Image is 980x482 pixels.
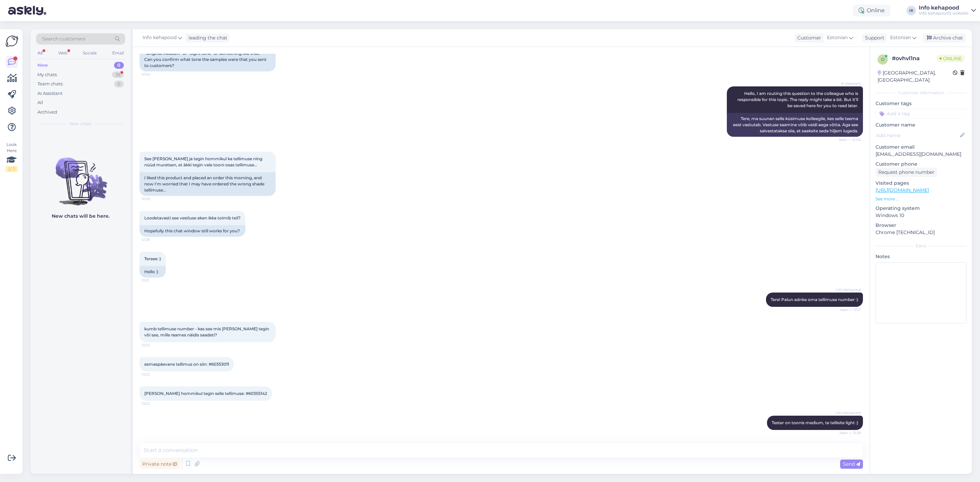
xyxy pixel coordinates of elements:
div: Info kehapood's website [919,11,968,16]
div: Online [853,4,890,17]
div: Hello :) [140,266,166,278]
p: See more ... [876,196,966,202]
div: Tere, ma suunan selle küsimuse kolleegile, kes selle teema eest vastutab. Vastuse saamine võib ve... [727,113,863,137]
span: Seen ✓ 13:21 [835,307,861,312]
span: 12:39 [142,237,167,242]
input: Add name [876,132,959,139]
span: Send [843,461,860,467]
p: Chrome [TECHNICAL_ID] [876,229,966,236]
div: Extra [876,243,966,249]
div: leading the chat [186,34,227,41]
span: 13:23 [142,401,167,406]
span: Tere! Palun adnke oma tellimuse number :) [771,297,858,302]
span: See [PERSON_NAME] ja tegin hommikul ka tellimuse ning nüüd muretsen, et äkki tegin vale tooni osa... [144,156,263,167]
span: Seen ✓ 13:28 [835,430,861,435]
span: Info kehapood [143,34,177,41]
a: [URL][DOMAIN_NAME] [876,187,929,193]
span: kumb tellimuse number - kas see mis [PERSON_NAME] tegin või see, mille raames näidis saadeti? [144,326,270,337]
p: Customer email [876,144,966,151]
div: 39 [112,71,124,78]
p: Windows 10 [876,212,966,219]
span: [PERSON_NAME] hommikul tegin selle tellimuse: #60355142 [144,391,267,396]
span: Info kehapood [835,287,861,292]
span: Seen ✓ 12:04 [835,137,861,142]
div: Request phone number [876,168,937,177]
span: 12:04 [142,72,167,77]
img: No chats [31,145,131,206]
div: Team chats [37,81,63,87]
span: Info kehapood [835,410,861,415]
span: 13:22 [142,372,167,377]
span: 13:22 [142,343,167,348]
p: Customer phone [876,161,966,168]
span: Loodetavasti see vestluse aken ikka toimib teil? [144,215,241,220]
div: 0 [114,81,124,87]
div: Customer [795,34,821,41]
div: Archived [37,109,57,116]
span: Estonian [890,34,911,41]
div: 0 [114,62,124,69]
p: Operating system [876,205,966,212]
span: o [881,57,884,62]
div: [GEOGRAPHIC_DATA], [GEOGRAPHIC_DATA] [878,69,953,84]
div: All [36,49,44,57]
span: esmaspäevane tellimus on siin: #60353011 [144,362,229,367]
div: Web [57,49,69,57]
div: Info kehapood [919,5,968,11]
div: Private note [140,460,180,469]
span: AI Assistant [835,81,861,86]
span: 13:21 [142,278,167,283]
div: All [37,99,43,106]
div: Support [862,34,884,41]
img: Askly Logo [5,35,18,48]
p: Customer tags [876,100,966,107]
span: Tester on toonis medium, te tellisite light :) [772,420,858,425]
div: I liked this product and placed an order this morning, and now I'm worried that I may have ordere... [140,172,276,196]
div: AI Assistant [37,90,63,97]
p: New chats will be here. [52,213,110,220]
div: Email [111,49,125,57]
div: Customer information [876,90,966,96]
span: Online [937,55,964,62]
a: Info kehapoodInfo kehapood's website [919,5,976,16]
span: 12:05 [142,196,167,201]
span: Estonian [827,34,848,41]
span: New chats [70,121,92,127]
div: Archive chat [923,33,966,43]
div: 2 / 3 [5,166,18,172]
div: Socials [81,49,98,57]
p: Browser [876,222,966,229]
input: Add a tag [876,109,966,119]
p: [EMAIL_ADDRESS][DOMAIN_NAME] [876,151,966,158]
div: My chats [37,71,57,78]
p: Customer name [876,121,966,129]
div: Look Here [5,142,18,172]
span: Tereee :) [144,256,161,261]
div: IK [906,6,916,15]
span: Hello, I am routing this question to the colleague who is responsible for this topic. The reply m... [737,91,859,108]
span: Search customers [42,35,85,43]
div: Hopefully this chat window still works for you? [140,225,245,237]
div: # ovhvl1na [892,54,937,63]
p: Notes [876,253,966,260]
div: New [37,62,48,69]
p: Visited pages [876,180,966,187]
